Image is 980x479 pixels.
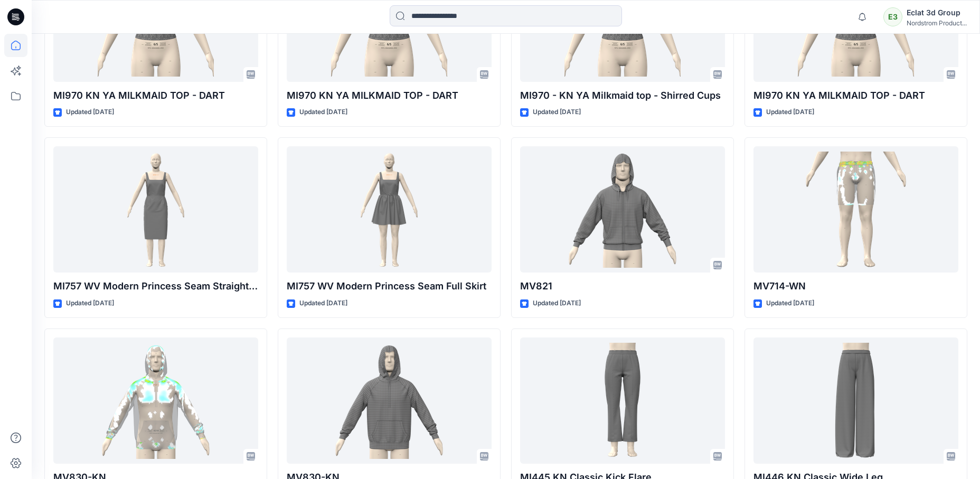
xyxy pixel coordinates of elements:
[520,88,725,103] p: MI970 - KN YA Milkmaid top - Shirred Cups
[287,337,492,464] a: MV830-KN
[533,107,581,118] p: Updated [DATE]
[53,279,258,294] p: MI757 WV Modern Princess Seam Straight Skirt
[753,88,958,103] p: MI970 KN YA MILKMAID TOP - DART
[520,279,725,294] p: MV821
[299,107,347,118] p: Updated [DATE]
[66,107,114,118] p: Updated [DATE]
[53,337,258,464] a: MV830-KN
[753,146,958,273] a: MV714-WN
[907,19,967,27] div: Nordstrom Product...
[533,298,581,309] p: Updated [DATE]
[287,88,492,103] p: MI970 KN YA MILKMAID TOP - DART
[753,337,958,464] a: MI446 KN Classic Wide Leg
[66,298,114,309] p: Updated [DATE]
[907,6,967,19] div: Eclat 3d Group
[753,279,958,294] p: MV714-WN
[766,298,814,309] p: Updated [DATE]
[53,88,258,103] p: MI970 KN YA MILKMAID TOP - DART
[299,298,347,309] p: Updated [DATE]
[53,146,258,273] a: MI757 WV Modern Princess Seam Straight Skirt
[287,279,492,294] p: MI757 WV Modern Princess Seam Full Skirt
[766,107,814,118] p: Updated [DATE]
[520,337,725,464] a: MI445 KN Classic Kick Flare
[287,146,492,273] a: MI757 WV Modern Princess Seam Full Skirt
[520,146,725,273] a: MV821
[883,7,902,26] div: E3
